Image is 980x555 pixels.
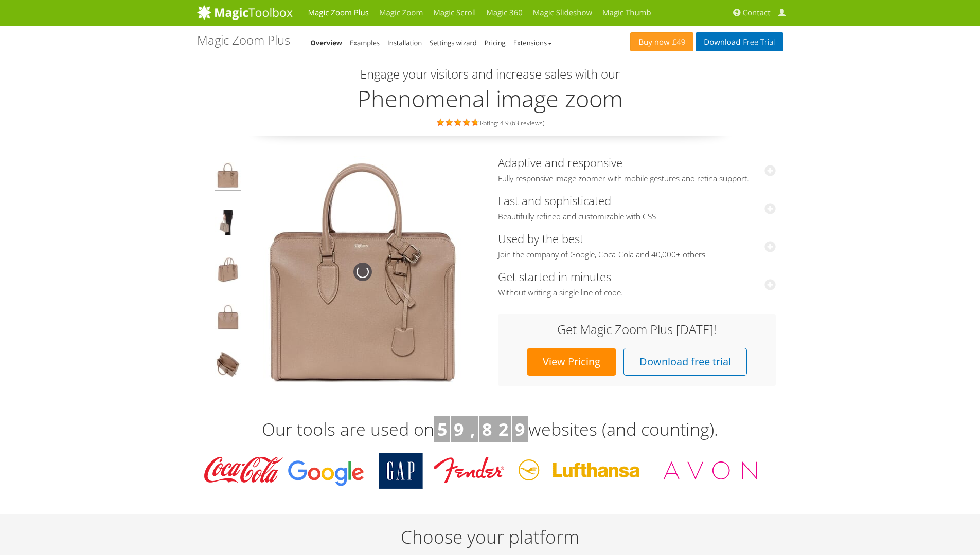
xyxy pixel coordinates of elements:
[527,348,616,376] a: View Pricing
[515,417,525,441] b: 9
[437,417,447,441] b: 5
[740,38,775,46] span: Free Trial
[513,38,552,47] a: Extensions
[508,323,765,336] h3: Get Magic Zoom Plus [DATE]!
[387,38,422,47] a: Installation
[215,257,241,286] img: jQuery image zoom example
[197,416,783,443] h3: Our tools are used on websites (and counting).
[215,210,241,238] img: JavaScript image zoom example
[512,119,543,127] a: 63 reviews
[197,117,783,128] div: Rating: 4.9 ( )
[197,33,290,47] h1: Magic Zoom Plus
[215,304,241,333] img: Hover image zoom example
[350,38,380,47] a: Examples
[498,269,776,298] a: Get started in minutesWithout writing a single line of code.
[485,38,506,47] a: Pricing
[247,156,478,387] img: Magic Zoom Plus Demo
[670,38,686,46] span: £49
[623,348,747,376] a: Download free trial
[197,453,768,489] img: Magic Toolbox Customers
[197,5,293,20] img: MagicToolbox.com - Image tools for your website
[498,155,776,184] a: Adaptive and responsiveFully responsive image zoomer with mobile gestures and retina support.
[498,417,508,441] b: 2
[482,417,492,441] b: 8
[215,162,241,191] img: Product image zoom example
[454,417,464,441] b: 9
[430,38,477,47] a: Settings wizard
[215,351,241,380] img: JavaScript zoom tool example
[743,8,771,18] span: Contact
[197,86,783,112] h2: Phenomenal image zoom
[498,250,776,260] span: Join the company of Google, Coca-Cola and 40,000+ others
[498,288,776,298] span: Without writing a single line of code.
[498,174,776,184] span: Fully responsive image zoomer with mobile gestures and retina support.
[470,417,475,441] b: ,
[696,32,783,51] a: DownloadFree Trial
[311,38,343,47] a: Overview
[200,67,781,81] h3: Engage your visitors and increase sales with our
[498,193,776,222] a: Fast and sophisticatedBeautifully refined and customizable with CSS
[630,32,693,51] a: Buy now£49
[498,231,776,260] a: Used by the bestJoin the company of Google, Coca-Cola and 40,000+ others
[498,212,776,222] span: Beautifully refined and customizable with CSS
